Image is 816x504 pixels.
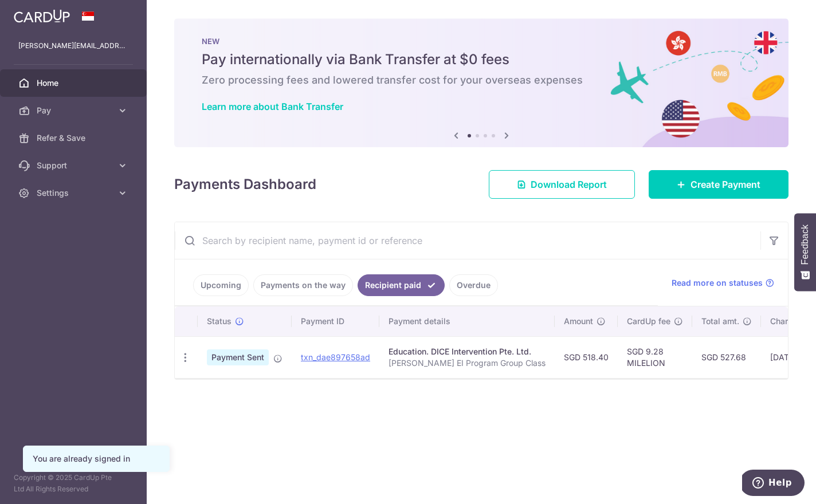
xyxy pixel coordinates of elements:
a: Download Report [489,170,635,199]
span: Amount [564,316,593,327]
span: Payment Sent [207,349,269,365]
td: SGD 9.28 MILELION [618,336,692,378]
span: CardUp fee [627,316,670,327]
div: Education. DICE Intervention Pte. Ltd. [389,346,546,357]
iframe: Opens a widget where you can find more information [742,470,805,498]
span: Download Report [531,178,607,191]
a: Payments on the way [253,274,353,296]
span: Create Payment [691,178,760,191]
a: txn_dae897658ad [301,352,370,362]
span: Home [37,77,112,89]
a: Upcoming [193,274,249,296]
span: Support [37,160,112,171]
span: Total amt. [701,316,739,327]
td: SGD 518.40 [555,336,618,378]
a: Recipient paid [358,274,445,296]
th: Payment details [379,306,555,336]
img: Bank transfer banner [174,18,788,147]
p: [PERSON_NAME] EI Program Group Class [389,357,546,369]
button: Feedback - Show survey [794,213,816,291]
a: Create Payment [649,170,788,199]
span: Feedback [800,225,810,265]
p: NEW [202,37,761,46]
span: Refer & Save [37,132,112,144]
a: Read more on statuses [672,277,774,289]
a: Learn more about Bank Transfer [202,101,343,112]
th: Payment ID [292,306,379,336]
input: Search by recipient name, payment id or reference [175,222,760,259]
h4: Payments Dashboard [174,174,316,195]
img: CardUp [14,9,70,23]
h6: Zero processing fees and lowered transfer cost for your overseas expenses [202,73,761,87]
span: Pay [37,105,112,116]
h5: Pay internationally via Bank Transfer at $0 fees [202,50,761,69]
span: Read more on statuses [672,277,763,289]
p: [PERSON_NAME][EMAIL_ADDRESS][DOMAIN_NAME] [18,40,128,52]
div: You are already signed in [33,453,160,464]
span: Settings [37,187,112,199]
td: SGD 527.68 [692,336,761,378]
span: Status [207,316,232,327]
a: Overdue [449,274,498,296]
